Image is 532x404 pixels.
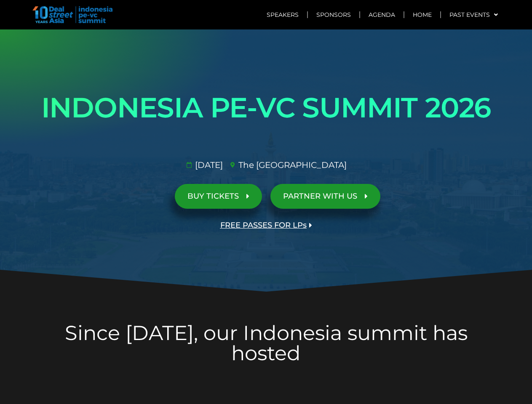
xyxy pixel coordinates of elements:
[441,5,506,24] a: Past Events
[404,5,440,24] a: Home
[360,5,404,24] a: Agenda
[187,192,239,200] span: BUY TICKETS
[208,213,325,238] a: FREE PASSES FOR LPs
[258,5,307,24] a: Speakers
[220,221,307,229] span: FREE PASSES FOR LPs
[236,159,347,171] span: The [GEOGRAPHIC_DATA]​
[270,184,380,209] a: PARTNER WITH US
[30,323,502,363] h2: Since [DATE], our Indonesia summit has hosted
[175,184,262,209] a: BUY TICKETS
[283,192,357,200] span: PARTNER WITH US
[30,84,502,131] h1: INDONESIA PE-VC SUMMIT 2026
[193,159,223,171] span: [DATE]​
[308,5,359,24] a: Sponsors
